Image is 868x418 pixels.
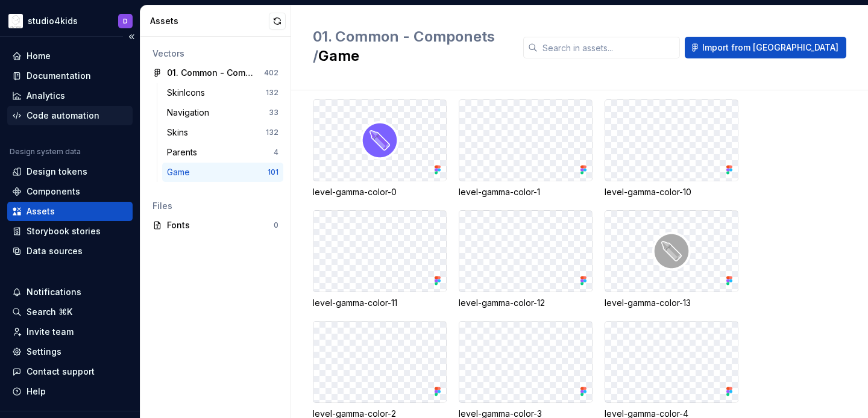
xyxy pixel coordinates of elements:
[7,302,133,322] button: Search ⌘K
[685,37,846,58] button: Import from [GEOGRAPHIC_DATA]
[27,346,61,358] div: Settings
[7,342,133,361] a: Settings
[266,128,278,137] div: 132
[2,8,137,34] button: studio4kidsD
[167,67,257,79] div: 01. Common - Componets
[264,68,278,78] div: 402
[702,42,838,54] span: Import from [GEOGRAPHIC_DATA]
[7,66,133,86] a: Documentation
[123,28,140,45] button: Collapse sidebar
[7,86,133,105] a: Analytics
[162,103,283,122] a: Navigation33
[28,15,78,27] div: studio4kids
[7,362,133,381] button: Contact support
[268,167,278,177] div: 101
[167,107,214,119] div: Navigation
[7,382,133,401] button: Help
[8,14,23,28] img: f1dd3a2a-5342-4756-bcfa-e9eec4c7fc0d.png
[313,28,495,64] span: 01. Common - Componets /
[27,90,65,102] div: Analytics
[27,326,74,338] div: Invite team
[27,205,55,217] div: Assets
[313,186,447,198] div: level-gamma-color-0
[313,27,509,66] h2: Game
[7,322,133,342] a: Invite team
[27,50,51,62] div: Home
[605,186,738,198] div: level-gamma-color-10
[7,182,133,201] a: Components
[27,186,80,198] div: Components
[7,162,133,181] a: Design tokens
[167,219,274,231] div: Fonts
[27,70,91,82] div: Documentation
[10,147,81,157] div: Design system data
[605,297,738,309] div: level-gamma-color-13
[7,46,133,66] a: Home
[153,48,278,60] div: Vectors
[269,108,278,117] div: 33
[27,366,95,378] div: Contact support
[167,87,210,99] div: SkinIcons
[162,163,283,182] a: Game101
[153,200,278,212] div: Files
[266,88,278,98] div: 132
[27,225,101,237] div: Storybook stories
[148,216,283,235] a: Fonts0
[7,282,133,302] button: Notifications
[148,63,283,83] a: 01. Common - Componets402
[459,297,593,309] div: level-gamma-color-12
[274,220,278,230] div: 0
[7,106,133,125] a: Code automation
[7,242,133,261] a: Data sources
[27,166,87,178] div: Design tokens
[167,126,193,139] div: Skins
[274,148,278,157] div: 4
[162,83,283,102] a: SkinIcons132
[459,186,593,198] div: level-gamma-color-1
[167,146,202,158] div: Parents
[27,385,46,398] div: Help
[313,297,447,309] div: level-gamma-color-11
[27,306,72,318] div: Search ⌘K
[162,123,283,142] a: Skins132
[7,202,133,221] a: Assets
[167,166,195,178] div: Game
[150,15,269,27] div: Assets
[123,16,128,26] div: D
[7,222,133,241] a: Storybook stories
[162,143,283,162] a: Parents4
[27,110,99,122] div: Code automation
[27,286,81,298] div: Notifications
[27,245,83,257] div: Data sources
[538,37,680,58] input: Search in assets...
